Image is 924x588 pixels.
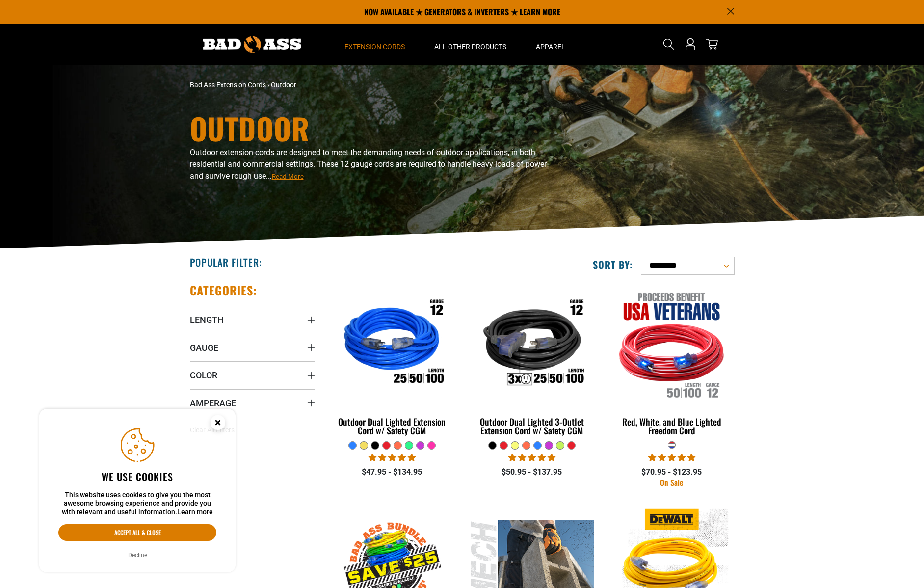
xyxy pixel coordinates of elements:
div: Outdoor Dual Lighted 3-Outlet Extension Cord w/ Safety CGM [469,417,594,435]
summary: All Other Products [420,24,521,65]
a: Outdoor Dual Lighted Extension Cord w/ Safety CGM Outdoor Dual Lighted Extension Cord w/ Safety CGM [330,283,455,441]
span: › [267,81,269,89]
nav: breadcrumbs [190,80,548,90]
img: Outdoor Dual Lighted 3-Outlet Extension Cord w/ Safety CGM [470,288,594,401]
div: $50.95 - $137.95 [469,466,594,478]
div: Red, White, and Blue Lighted Freedom Cord [609,417,734,435]
span: 4.81 stars [369,453,416,462]
span: Outdoor extension cords are designed to meet the demanding needs of outdoor applications, in both... [190,148,547,181]
summary: Gauge [190,334,315,361]
span: Apparel [536,42,565,51]
div: On Sale [609,479,734,486]
a: Red, White, and Blue Lighted Freedom Cord Red, White, and Blue Lighted Freedom Cord [609,283,734,441]
h2: We use cookies [58,470,216,483]
a: Learn more [177,508,213,516]
span: 4.80 stars [508,453,555,462]
summary: Search [661,36,677,52]
span: 5.00 stars [648,453,695,462]
img: Red, White, and Blue Lighted Freedom Cord [610,288,734,401]
img: Bad Ass Extension Cords [203,36,301,53]
span: Color [190,370,217,381]
div: Outdoor Dual Lighted Extension Cord w/ Safety CGM [330,417,455,435]
h1: Outdoor [190,113,548,143]
a: Outdoor Dual Lighted 3-Outlet Extension Cord w/ Safety CGM Outdoor Dual Lighted 3-Outlet Extensio... [469,283,594,441]
button: Decline [125,550,150,560]
img: Outdoor Dual Lighted Extension Cord w/ Safety CGM [330,288,454,401]
span: Outdoor [271,81,296,89]
aside: Cookie Consent [39,409,236,573]
label: Sort by: [593,258,633,271]
span: Gauge [190,342,218,353]
span: Read More [272,173,304,180]
summary: Length [190,306,315,333]
button: Accept all & close [58,524,216,541]
span: Extension Cords [344,42,405,51]
div: $47.95 - $134.95 [330,466,455,478]
div: $70.95 - $123.95 [609,466,734,478]
h2: Popular Filter: [190,256,262,268]
a: Bad Ass Extension Cords [190,81,266,89]
span: All Other Products [434,42,506,51]
summary: Amperage [190,389,315,417]
summary: Apparel [521,24,580,65]
summary: Extension Cords [330,24,420,65]
summary: Color [190,361,315,389]
span: Length [190,314,224,325]
h2: Categories: [190,283,258,298]
p: This website uses cookies to give you the most awesome browsing experience and provide you with r... [58,491,216,517]
span: Amperage [190,398,236,409]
